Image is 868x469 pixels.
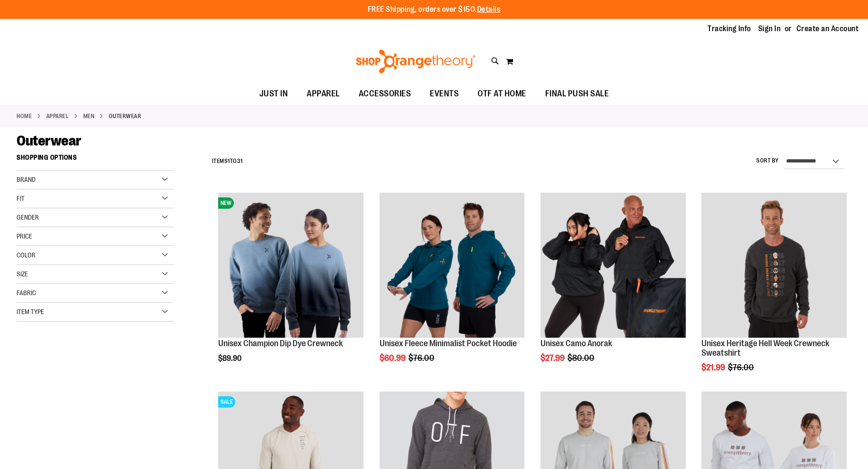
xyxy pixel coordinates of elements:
img: Product image for Unisex Camo Anorak [540,193,686,338]
span: Price [17,232,32,240]
a: APPAREL [46,112,69,120]
span: EVENTS [430,83,459,104]
a: MEN [83,112,95,120]
a: OTF AT HOME [468,83,536,105]
span: Gender [17,213,39,221]
span: $21.99 [701,363,726,372]
div: product [213,188,368,386]
div: product [697,188,851,396]
a: Create an Account [797,24,859,34]
a: Unisex Champion Dip Dye Crewneck [218,339,343,348]
a: Product image for Unisex Camo Anorak [540,193,686,339]
img: Unisex Champion Dip Dye Crewneck [218,193,363,338]
span: FINAL PUSH SALE [545,83,609,104]
p: FREE Shipping, orders over $150. [368,4,501,15]
span: JUST IN [259,83,288,104]
span: Brand [17,176,35,183]
strong: Shopping Options [17,149,174,171]
div: product [375,188,530,386]
span: $80.00 [567,353,596,363]
a: Unisex Fleece Minimalist Pocket Hoodie [380,193,525,339]
a: JUST IN [250,83,298,105]
a: ACCESSORIES [349,83,421,105]
a: Tracking Info [708,24,751,34]
span: Outerwear [17,133,81,149]
img: Product image for Unisex Heritage Hell Week Crewneck Sweatshirt [701,193,847,338]
span: Color [17,251,35,259]
span: Fabric [17,289,36,297]
span: OTF AT HOME [478,83,526,104]
label: Sort By [756,157,779,165]
a: Product image for Unisex Heritage Hell Week Crewneck Sweatshirt [701,193,847,339]
a: Unisex Champion Dip Dye CrewneckNEW [218,193,363,339]
img: Shop Orangetheory [354,50,477,73]
span: APPAREL [307,83,340,104]
a: Unisex Camo Anorak [540,339,612,348]
a: APPAREL [297,83,349,104]
span: NEW [218,197,234,209]
span: $76.00 [408,353,436,363]
a: Sign In [758,24,781,34]
span: 1 [228,158,230,164]
span: $76.00 [728,363,755,372]
a: EVENTS [420,83,468,105]
span: $27.99 [540,353,566,363]
img: Unisex Fleece Minimalist Pocket Hoodie [380,193,525,338]
span: Size [17,270,28,278]
strong: Outerwear [109,112,142,120]
a: Unisex Heritage Hell Week Crewneck Sweatshirt [701,339,829,358]
a: Unisex Fleece Minimalist Pocket Hoodie [380,339,517,348]
a: Details [477,5,501,14]
span: $89.90 [218,354,243,363]
span: ACCESSORIES [359,83,411,104]
div: product [536,188,691,386]
span: 31 [237,158,243,164]
a: FINAL PUSH SALE [536,83,619,105]
span: Fit [17,195,25,202]
span: SALE [218,396,235,408]
a: Home [17,112,32,120]
span: $60.99 [380,353,407,363]
span: Item Type [17,308,44,316]
h2: Items to [212,154,243,169]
